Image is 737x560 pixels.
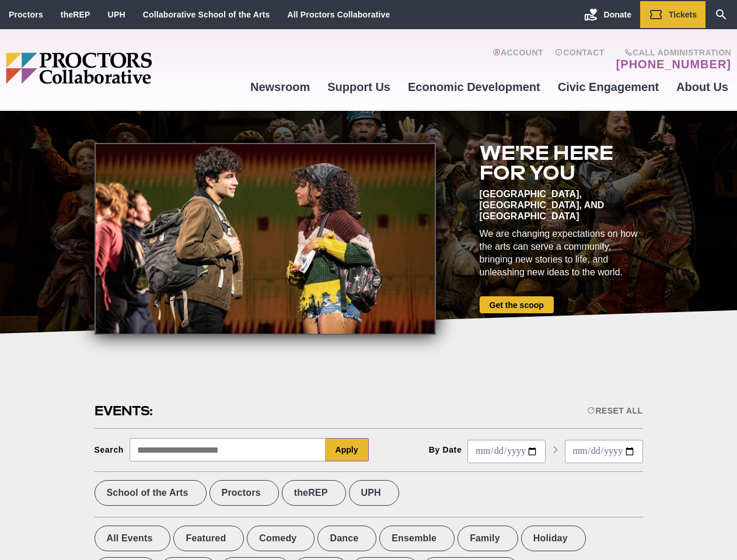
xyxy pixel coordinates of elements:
label: Family [457,526,518,551]
label: Proctors [209,480,279,506]
span: Call Administration [613,48,731,57]
a: theREP [61,10,90,19]
a: [PHONE_NUMBER] [616,57,731,71]
a: Economic Development [399,71,549,103]
a: Get the scoop [480,296,554,313]
div: [GEOGRAPHIC_DATA], [GEOGRAPHIC_DATA], and [GEOGRAPHIC_DATA] [480,188,643,222]
label: Dance [317,526,376,551]
label: Holiday [521,526,586,551]
a: Search [705,1,737,28]
a: Proctors [9,10,43,19]
label: theREP [282,480,346,506]
label: Featured [173,526,244,551]
div: Search [95,445,124,454]
div: By Date [429,445,462,454]
a: Tickets [640,1,705,28]
label: Comedy [247,526,315,551]
a: Newsroom [242,71,319,103]
span: Tickets [669,10,697,19]
a: Account [493,48,543,71]
label: All Events [95,526,171,551]
label: UPH [349,480,399,506]
label: School of the Arts [95,480,207,506]
a: Civic Engagement [549,71,668,103]
img: Proctors logo [6,52,242,84]
h2: We're here for you [480,143,643,183]
a: Contact [555,48,605,71]
div: Reset All [587,406,642,415]
button: Apply [326,438,369,461]
span: Donate [604,10,631,19]
div: We are changing expectations on how the arts can serve a community, bringing new stories to life,... [480,228,643,279]
label: Ensemble [379,526,455,551]
a: UPH [108,10,125,19]
a: Donate [575,1,640,28]
a: Support Us [319,71,399,103]
a: Collaborative School of the Arts [143,10,270,19]
a: About Us [668,71,737,103]
h2: Events: [95,402,155,420]
a: All Proctors Collaborative [287,10,390,19]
